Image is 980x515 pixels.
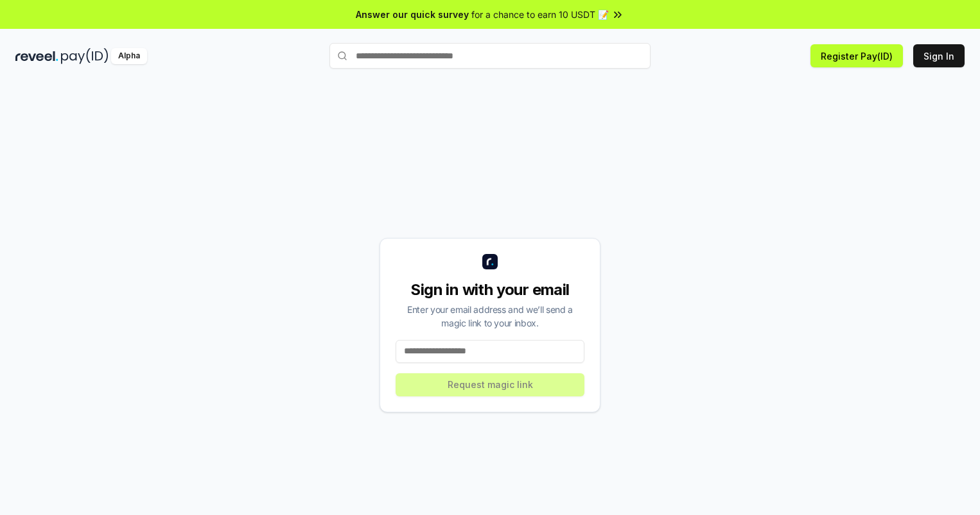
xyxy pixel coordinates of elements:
button: Register Pay(ID) [810,44,903,67]
div: Sign in with your email [396,280,584,300]
span: for a chance to earn 10 USDT 📝 [471,8,609,21]
div: Enter your email address and we’ll send a magic link to your inbox. [396,303,584,330]
span: Answer our quick survey [356,8,469,21]
img: reveel_dark [15,48,58,64]
img: logo_small [482,254,498,269]
div: Alpha [111,48,147,64]
img: pay_id [61,48,109,64]
button: Sign In [913,44,965,67]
